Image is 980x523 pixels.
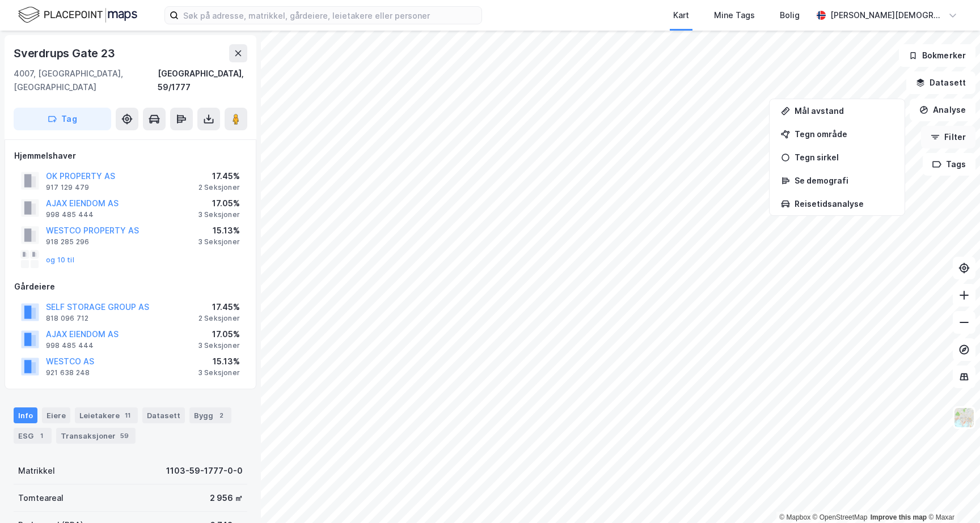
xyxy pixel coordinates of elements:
div: Datasett [142,407,185,423]
div: Info [14,407,37,423]
div: 11 [122,410,133,421]
img: logo.f888ab2527a4732fd821a326f86c7f29.svg [18,5,137,25]
button: Filter [921,126,975,148]
div: 59 [118,430,131,441]
a: Improve this map [871,513,927,521]
div: 15.13% [198,355,240,368]
div: 921 638 248 [46,368,90,377]
div: Tegn område [795,129,893,139]
div: Se demografi [795,176,893,185]
div: 818 096 712 [46,314,88,323]
div: 2 956 ㎡ [210,491,243,505]
div: 2 Seksjoner [198,314,240,323]
div: 17.45% [198,169,240,183]
div: Kontrollprogram for chat [923,469,980,523]
div: Bolig [780,8,800,22]
div: Matrikkel [18,464,55,478]
div: 917 129 479 [46,183,89,192]
img: Z [953,407,975,428]
div: 3 Seksjoner [198,237,240,246]
div: Eiere [42,407,70,423]
div: Bygg [189,407,231,423]
div: 2 Seksjoner [198,183,240,192]
div: 1103-59-1777-0-0 [166,464,243,478]
div: 17.05% [198,197,240,210]
iframe: Chat Widget [923,469,980,523]
div: Leietakere [75,407,138,423]
div: ESG [14,428,52,444]
div: 998 485 444 [46,341,94,350]
div: 3 Seksjoner [198,210,240,219]
div: 17.45% [198,300,240,314]
div: Mine Tags [714,8,755,22]
div: [GEOGRAPHIC_DATA], 59/1777 [158,67,247,94]
div: [PERSON_NAME][DEMOGRAPHIC_DATA] [830,8,944,22]
div: Mål avstand [795,106,893,116]
button: Tag [14,108,111,130]
div: Sverdrups Gate 23 [14,44,117,62]
a: OpenStreetMap [813,513,868,521]
div: Hjemmelshaver [14,149,247,163]
div: 998 485 444 [46,210,94,219]
div: 918 285 296 [46,237,89,246]
button: Bokmerker [899,44,975,67]
div: Reisetidsanalyse [795,199,893,209]
div: Transaksjoner [56,428,136,444]
div: 1 [36,430,47,441]
button: Analyse [910,99,975,121]
button: Datasett [906,71,975,94]
a: Mapbox [779,513,810,521]
div: 4007, [GEOGRAPHIC_DATA], [GEOGRAPHIC_DATA] [14,67,158,94]
div: Tomteareal [18,491,64,505]
div: 17.05% [198,328,240,341]
div: 3 Seksjoner [198,341,240,350]
div: Tegn sirkel [795,152,893,162]
div: Kart [673,8,689,22]
div: 3 Seksjoner [198,368,240,377]
div: Gårdeiere [14,280,247,294]
input: Søk på adresse, matrikkel, gårdeiere, leietakere eller personer [179,7,481,24]
button: Tags [923,153,975,176]
div: 2 [216,410,227,421]
div: 15.13% [198,224,240,237]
